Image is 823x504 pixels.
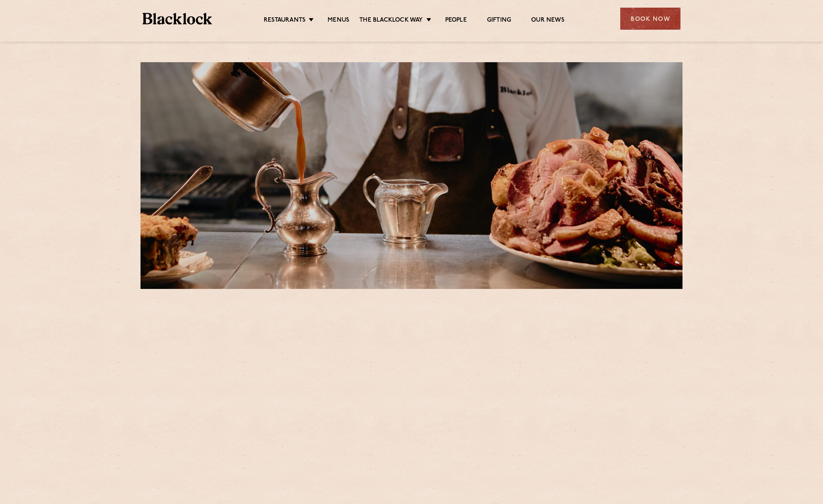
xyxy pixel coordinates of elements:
div: Book Now [620,8,680,30]
a: People [445,16,467,25]
a: Restaurants [264,16,306,25]
a: Menus [328,16,349,25]
a: Our News [531,16,564,25]
img: BL_Textured_Logo-footer-cropped.svg [143,13,212,24]
a: Gifting [487,16,511,25]
a: The Blacklock Way [359,16,423,25]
